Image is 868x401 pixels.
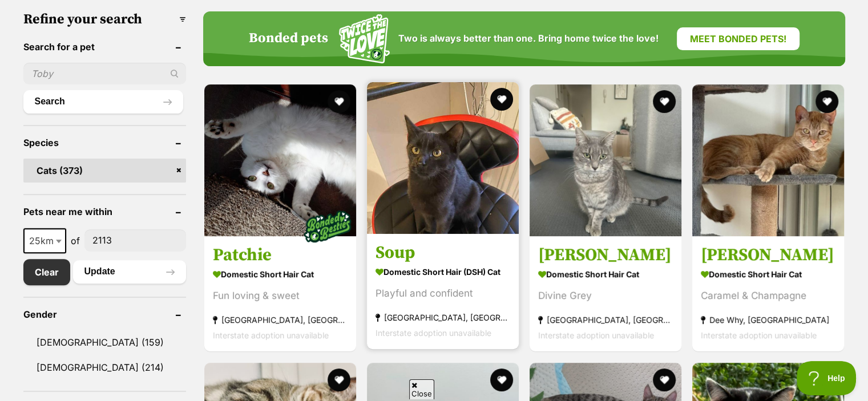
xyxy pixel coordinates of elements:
header: Gender [23,309,186,319]
a: Soup Domestic Short Hair (DSH) Cat Playful and confident [GEOGRAPHIC_DATA], [GEOGRAPHIC_DATA] Int... [367,234,519,350]
div: Divine Grey [538,289,673,304]
h3: Refine your search [23,11,186,27]
img: Patchie - Domestic Short Hair Cat [204,84,356,236]
h3: Soup [376,242,510,264]
a: Patchie Domestic Short Hair Cat Fun loving & sweet [GEOGRAPHIC_DATA], [GEOGRAPHIC_DATA] Interstat... [204,236,356,352]
img: Roger - Domestic Short Hair Cat [692,84,844,236]
a: [DEMOGRAPHIC_DATA] (214) [23,355,186,379]
button: Search [23,90,183,113]
button: favourite [653,368,676,391]
img: Squiggle [339,14,390,64]
div: Fun loving & sweet [213,289,348,304]
strong: Domestic Short Hair (DSH) Cat [376,264,510,281]
button: favourite [490,88,513,111]
span: Close [409,379,434,399]
header: Pets near me within [23,206,186,217]
a: [PERSON_NAME] Domestic Short Hair Cat Caramel & Champagne Dee Why, [GEOGRAPHIC_DATA] Interstate a... [692,236,844,352]
span: Interstate adoption unavailable [538,331,654,341]
img: bonded besties [299,199,356,256]
a: Clear [23,259,70,285]
span: of [71,234,80,248]
button: favourite [653,90,676,113]
strong: [GEOGRAPHIC_DATA], [GEOGRAPHIC_DATA] [538,313,673,328]
a: [DEMOGRAPHIC_DATA] (159) [23,330,186,354]
iframe: Help Scout Beacon - Open [797,361,857,395]
div: Caramel & Champagne [701,289,835,304]
strong: [GEOGRAPHIC_DATA], [GEOGRAPHIC_DATA] [376,310,510,326]
button: favourite [815,90,838,113]
h3: [PERSON_NAME] [701,245,835,266]
a: [PERSON_NAME] Domestic Short Hair Cat Divine Grey [GEOGRAPHIC_DATA], [GEOGRAPHIC_DATA] Interstate... [530,236,681,352]
img: Bonnie - Domestic Short Hair Cat [530,84,681,236]
a: Cats (373) [23,159,186,183]
button: favourite [328,90,350,113]
strong: Domestic Short Hair Cat [701,266,835,283]
button: Update [73,260,186,283]
h3: Patchie [213,245,348,266]
button: favourite [490,368,513,391]
h4: Bonded pets [249,31,328,47]
strong: [GEOGRAPHIC_DATA], [GEOGRAPHIC_DATA] [213,313,348,328]
strong: Domestic Short Hair Cat [538,266,673,283]
img: Soup - Domestic Short Hair (DSH) Cat [367,82,519,234]
span: 25km [25,233,65,249]
button: favourite [328,368,350,391]
strong: Dee Why, [GEOGRAPHIC_DATA] [701,313,835,328]
header: Search for a pet [23,42,186,52]
span: Two is always better than one. Bring home twice the love! [398,33,659,44]
span: 25km [23,228,66,253]
div: Playful and confident [376,286,510,302]
strong: Domestic Short Hair Cat [213,266,348,283]
span: Interstate adoption unavailable [701,331,817,341]
a: Meet bonded pets! [677,27,800,50]
header: Species [23,137,186,148]
span: Interstate adoption unavailable [213,331,329,341]
input: Toby [23,63,186,84]
span: Interstate adoption unavailable [376,329,491,338]
input: postcode [84,229,186,251]
h3: [PERSON_NAME] [538,245,673,266]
